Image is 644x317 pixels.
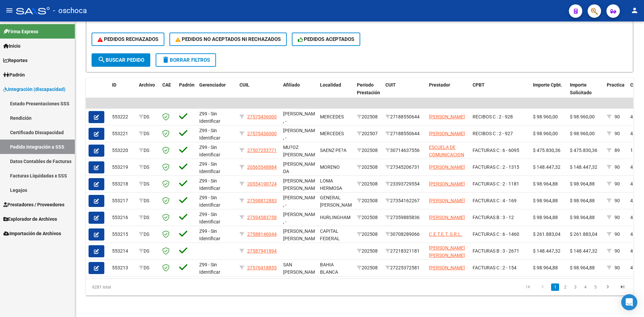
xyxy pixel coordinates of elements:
span: $ 148.447,32 [570,164,597,170]
span: Z99 - Sin Identificar [199,161,220,174]
div: 202508 [357,197,380,205]
div: DS [139,163,157,171]
span: SAENZ PE?A [320,148,346,153]
span: 4 [630,215,633,220]
datatable-header-cell: Prestador [426,78,470,107]
div: 202508 [357,113,380,121]
span: $ 98.960,00 [533,114,558,119]
div: 27188550644 [385,130,424,138]
datatable-header-cell: Importe Solicitado [567,78,604,107]
span: HURLINGHAM [320,215,351,220]
span: Reportes [3,57,28,64]
span: 4 [630,248,633,254]
span: $ 98.964,88 [533,198,558,203]
span: SAN [PERSON_NAME] , - [283,262,319,283]
button: Buscar Pedido [92,53,150,67]
datatable-header-cell: Afiliado [280,78,317,107]
span: Inicio [3,42,20,50]
mat-icon: delete [162,56,170,64]
li: page 4 [580,281,590,293]
span: $ 98.964,88 [533,265,558,270]
span: [PERSON_NAME] [PERSON_NAME], - [283,178,320,199]
span: CUIL [239,82,250,88]
span: 27507253771 [247,148,277,153]
div: DS [139,147,157,154]
span: ESCUELA DE COMUNICACION Y LENGUAJE SIEMBRA S.A. [429,145,464,173]
span: Importe Solicitado [570,82,592,95]
div: 202508 [357,264,380,272]
span: [PERSON_NAME] [429,198,465,203]
span: 90 [614,198,620,203]
div: 202508 [357,247,380,255]
span: LOMA HERMOSA [320,178,342,191]
datatable-header-cell: CUIL [237,78,280,107]
datatable-header-cell: Padrón [176,78,197,107]
div: 553213 [112,264,133,272]
div: 553218 [112,180,133,188]
span: MERCEDES [320,114,344,119]
span: $ 148.447,32 [533,164,560,170]
span: $ 98.960,00 [570,131,595,136]
span: [PERSON_NAME] [PERSON_NAME] [429,245,465,258]
div: 202507 [357,130,380,138]
span: MORENO [320,164,340,170]
mat-icon: person [631,6,639,14]
span: PEDIDOS ACEPTADOS [298,36,355,42]
a: go to first page [522,283,534,291]
span: 4 [630,131,633,136]
div: 553214 [112,247,133,255]
div: 27218321181 [385,247,424,255]
span: CAE [162,82,171,88]
span: Z99 - Sin Identificar [199,228,220,242]
span: Buscar Pedido [98,57,144,63]
span: Gerenciador [199,82,226,88]
datatable-header-cell: Período Prestación [354,78,383,107]
li: page 2 [560,281,570,293]
span: [PERSON_NAME] [429,164,465,170]
span: [PERSON_NAME] , - [283,195,319,208]
div: 553220 [112,147,133,154]
div: 202508 [357,214,380,221]
span: [PERSON_NAME] [429,265,465,270]
span: 4 [630,231,633,237]
span: [PERSON_NAME] [429,215,465,220]
li: page 1 [550,281,560,293]
span: Afiliado [283,82,300,88]
span: 27575436000 [247,114,277,119]
div: 30714637556 [385,147,424,154]
span: $ 475.830,36 [533,148,560,153]
div: DS [139,197,157,205]
div: 553217 [112,197,133,205]
button: PEDIDOS RECHAZADOS [92,33,164,46]
span: Padrón [179,82,195,88]
div: FACTURAS C : 2 - 1181 [473,180,528,188]
span: [PERSON_NAME] , - [283,128,319,141]
span: Importe Cpbt. [533,82,562,88]
span: 27587941894 [247,248,277,254]
span: GENERAL [PERSON_NAME] [320,195,356,208]
span: Padrón [3,71,25,78]
div: 27345206731 [385,163,424,171]
span: 4 [630,198,633,203]
div: 23393729554 [385,180,424,188]
span: Archivo [139,82,155,88]
span: 20554190724 [247,181,277,187]
span: [PERSON_NAME] [PERSON_NAME] , - [283,228,319,249]
span: Localidad [320,82,341,88]
a: 1 [551,283,559,291]
span: [PERSON_NAME] , - [283,111,319,124]
span: Z99 - Sin Identificar [199,178,220,191]
span: Z99 - Sin Identificar [199,145,220,158]
div: 27225372581 [385,264,424,272]
button: PEDIDOS ACEPTADOS [292,33,361,46]
div: 202508 [357,163,380,171]
span: 27588146044 [247,231,277,237]
span: 27598812883 [247,198,277,203]
a: go to previous page [536,283,549,291]
span: 90 [614,248,620,254]
datatable-header-cell: CAE [160,78,176,107]
span: Practica [607,82,625,88]
span: - oschoca [53,3,87,18]
datatable-header-cell: Archivo [136,78,160,107]
span: Z99 - Sin Identificar [199,195,220,208]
